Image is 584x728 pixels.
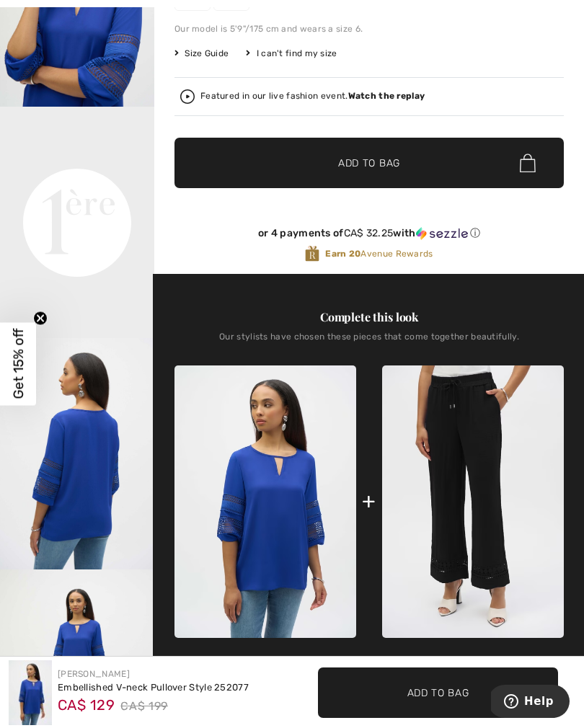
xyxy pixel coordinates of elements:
img: Watch the replay [180,89,195,104]
img: Bag.svg [520,154,536,172]
div: Embellished V-neck Pullover Style 252077 [58,680,249,695]
div: + [362,485,376,518]
div: or 4 payments ofCA$ 32.25withSezzle Click to learn more about Sezzle [174,227,564,245]
button: Add to Bag [174,138,564,188]
span: Add to Bag [338,156,400,171]
span: CA$ 129 [58,691,115,714]
div: Our stylists have chosen these pieces that come together beautifully. [174,332,564,353]
div: Our model is 5'9"/175 cm and wears a size 6. [174,22,564,35]
span: Size Guide [174,47,229,60]
button: Add to Bag [318,667,558,718]
span: CA$ 199 [120,696,168,717]
div: Look 1 [174,638,564,685]
div: Complete this look [174,308,564,326]
span: Avenue Rewards [325,247,433,260]
img: Full-Length Relaxed Trousers Style 252110 [382,365,564,638]
div: I can't find my size [246,47,337,60]
button: Close teaser [33,311,48,326]
span: CA$ 32.25 [344,227,394,239]
a: [PERSON_NAME] [58,669,130,679]
img: Avenue Rewards [305,245,319,262]
img: Embellished V-Neck Pullover Style 252077 [9,660,52,725]
span: Add to Bag [407,685,469,700]
iframe: Opens a widget where you can find more information [491,685,570,721]
img: Sezzle [416,227,468,240]
span: Get 15% off [10,329,27,399]
strong: Earn 20 [325,249,360,259]
strong: Watch the replay [348,91,425,101]
img: Embellished V-Neck Pullover Style 252077 [174,365,356,638]
div: or 4 payments of with [174,227,564,240]
div: Featured in our live fashion event. [200,92,425,101]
